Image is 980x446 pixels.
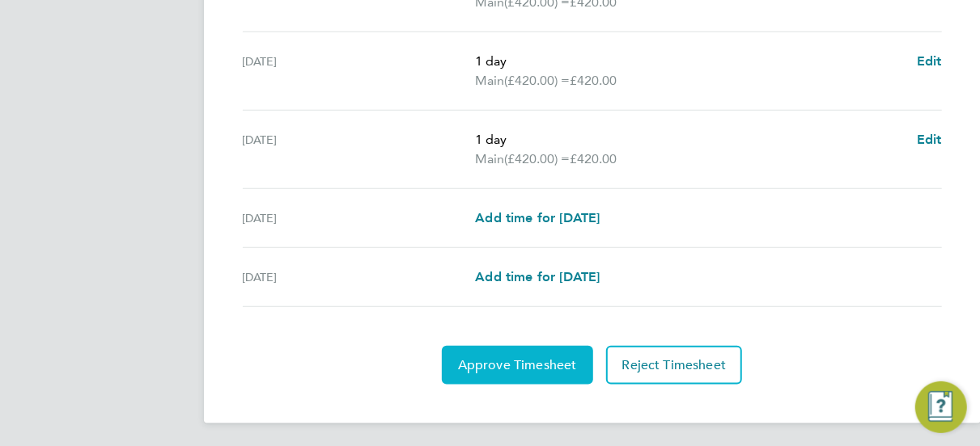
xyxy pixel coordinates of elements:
[570,73,617,88] span: £420.00
[458,357,577,373] span: Approve Timesheet
[475,71,504,90] span: Main
[475,269,600,284] span: Add time for [DATE]
[243,208,476,228] div: [DATE]
[243,130,476,169] div: [DATE]
[504,73,570,88] span: (£420.00) =
[917,53,942,69] span: Edit
[475,210,600,225] span: Add time for [DATE]
[917,132,942,147] span: Edit
[475,130,903,149] p: 1 day
[475,52,903,71] p: 1 day
[504,151,570,166] span: (£420.00) =
[475,267,600,287] a: Add time for [DATE]
[243,267,476,287] div: [DATE]
[475,208,600,228] a: Add time for [DATE]
[606,346,743,385] button: Reject Timesheet
[442,346,593,385] button: Approve Timesheet
[475,149,504,169] span: Main
[915,381,967,433] button: Engage Resource Center
[917,130,942,149] a: Edit
[570,151,617,166] span: £420.00
[622,357,727,373] span: Reject Timesheet
[917,52,942,71] a: Edit
[243,52,476,90] div: [DATE]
